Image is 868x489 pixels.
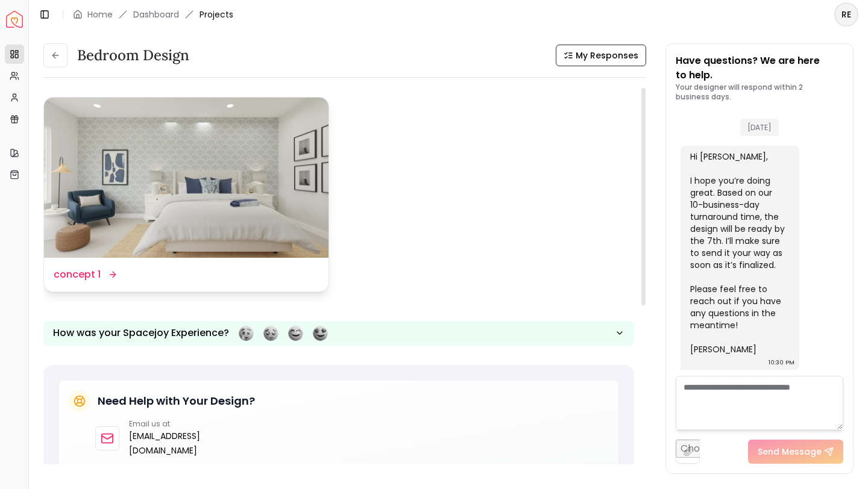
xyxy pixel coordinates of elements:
h5: Need Help with Your Design? [98,393,255,410]
p: Have questions? We are here to help. [676,54,843,83]
p: How was your Spacejoy Experience? [53,326,229,340]
a: Dashboard [133,8,179,20]
nav: breadcrumb [73,8,233,20]
a: Home [87,8,113,20]
div: 10:30 PM [769,357,794,369]
span: Projects [200,8,233,20]
dd: concept 1 [54,267,101,282]
button: My Responses [556,45,646,66]
p: Your designer will respond within 2 business days. [676,83,843,102]
img: Spacejoy Logo [6,11,23,28]
p: Email us at [129,419,209,429]
span: [DATE] [740,119,779,136]
div: Hi [PERSON_NAME], I hope you’re doing great. Based on our 10-business-day turnaround time, the de... [690,151,787,355]
a: Spacejoy [6,11,23,28]
span: My Responses [576,49,638,61]
img: concept 1 [44,98,329,258]
button: RE [834,2,858,26]
p: Our design experts are here to help with any questions about your project. [95,463,609,475]
span: RE [835,4,857,25]
button: How was your Spacejoy Experience?Feeling terribleFeeling badFeeling goodFeeling awesome [43,321,634,346]
h3: Bedroom design [77,46,189,65]
a: concept 1concept 1 [43,97,329,292]
a: [EMAIL_ADDRESS][DOMAIN_NAME] [129,429,209,458]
